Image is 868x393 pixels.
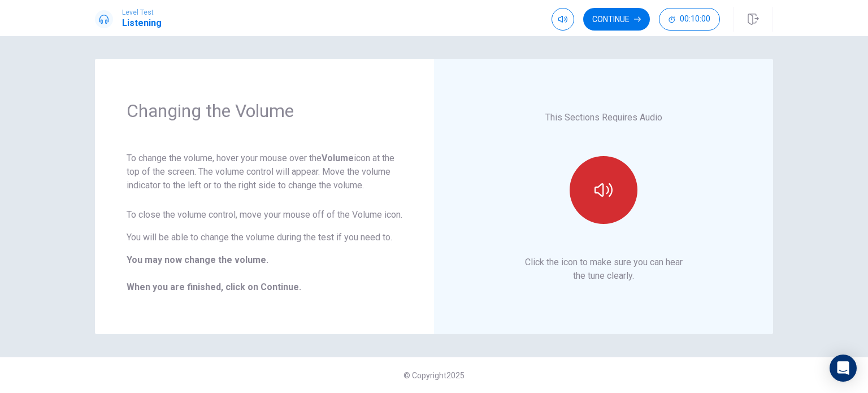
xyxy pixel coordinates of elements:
p: You will be able to change the volume during the test if you need to. [127,231,402,244]
span: Level Test [122,8,162,16]
p: To change the volume, hover your mouse over the icon at the top of the screen. The volume control... [127,152,402,192]
button: 00:10:00 [659,8,720,31]
p: To close the volume control, move your mouse off of the Volume icon. [127,208,402,222]
button: Continue [583,8,650,31]
b: You may now change the volume. When you are finished, click on Continue. [127,254,301,292]
p: Click the icon to make sure you can hear the tune clearly. [525,256,683,283]
span: 00:10:00 [680,15,710,24]
h1: Listening [122,16,162,30]
p: This Sections Requires Audio [545,111,662,124]
div: Open Intercom Messenger [830,355,857,382]
strong: Volume [322,153,354,163]
h1: Changing the Volume [127,100,402,122]
span: © Copyright 2025 [403,371,465,380]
